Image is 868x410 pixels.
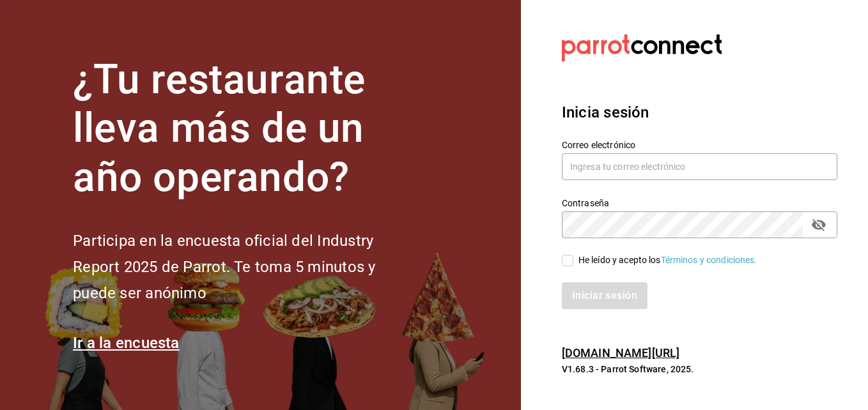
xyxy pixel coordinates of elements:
a: Términos y condiciones. [661,255,757,265]
a: Ir a la encuesta [73,334,180,352]
h2: Participa en la encuesta oficial del Industry Report 2025 de Parrot. Te toma 5 minutos y puede se... [73,228,418,306]
label: Correo electrónico [562,140,837,149]
h3: Inicia sesión [562,101,837,124]
a: [DOMAIN_NAME][URL] [562,346,679,360]
input: Ingresa tu correo electrónico [562,153,837,180]
label: Contraseña [562,198,837,207]
div: He leído y acepto los [578,254,757,267]
h1: ¿Tu restaurante lleva más de un año operando? [73,56,418,202]
button: passwordField [808,214,830,236]
p: V1.68.3 - Parrot Software, 2025. [562,363,837,376]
